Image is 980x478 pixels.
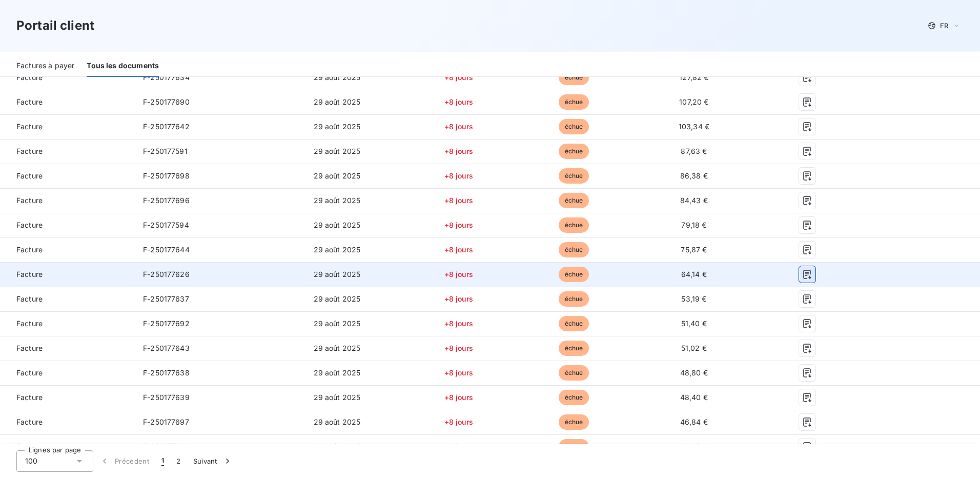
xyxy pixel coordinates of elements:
[681,147,707,155] span: 87,63 €
[8,220,127,230] span: Facture
[143,270,190,278] span: F-250177626
[559,94,589,110] span: échue
[559,365,589,381] span: échue
[8,245,127,255] span: Facture
[143,221,189,229] span: F-250177594
[314,417,361,426] span: 29 août 2025
[143,122,190,131] span: F-250177642
[143,171,190,180] span: F-250177698
[444,442,473,451] span: +8 jours
[170,450,187,472] button: 2
[444,122,473,131] span: +8 jours
[444,294,473,303] span: +8 jours
[143,147,188,155] span: F-250177591
[8,146,127,156] span: Facture
[559,144,589,159] span: échue
[143,97,190,106] span: F-250177690
[8,392,127,403] span: Facture
[25,456,37,466] span: 100
[8,343,127,353] span: Facture
[314,270,361,278] span: 29 août 2025
[444,368,473,377] span: +8 jours
[444,393,473,402] span: +8 jours
[314,319,361,328] span: 29 août 2025
[143,319,190,328] span: F-250177692
[444,344,473,352] span: +8 jours
[314,393,361,402] span: 29 août 2025
[143,73,190,82] span: F-250177634
[559,316,589,331] span: échue
[444,319,473,328] span: +8 jours
[8,318,127,329] span: Facture
[444,147,473,155] span: +8 jours
[8,72,127,83] span: Facture
[8,294,127,304] span: Facture
[314,73,361,82] span: 29 août 2025
[444,196,473,205] span: +8 jours
[314,97,361,106] span: 29 août 2025
[143,294,189,303] span: F-250177637
[93,450,155,472] button: Précédent
[940,22,948,30] span: FR
[314,368,361,377] span: 29 août 2025
[680,393,708,402] span: 48,40 €
[559,119,589,134] span: échue
[8,368,127,378] span: Facture
[559,193,589,208] span: échue
[143,368,190,377] span: F-250177638
[679,73,708,82] span: 127,82 €
[8,171,127,181] span: Facture
[559,414,589,430] span: échue
[8,97,127,107] span: Facture
[314,122,361,131] span: 29 août 2025
[444,417,473,426] span: +8 jours
[8,442,127,452] span: Facture
[143,393,190,402] span: F-250177639
[143,245,190,254] span: F-250177644
[187,450,239,472] button: Suivant
[8,417,127,427] span: Facture
[444,245,473,254] span: +8 jours
[161,456,164,466] span: 1
[143,417,189,426] span: F-250177697
[444,270,473,278] span: +8 jours
[681,344,707,352] span: 51,02 €
[314,147,361,155] span: 29 août 2025
[314,171,361,180] span: 29 août 2025
[143,196,190,205] span: F-250177696
[559,217,589,233] span: échue
[679,122,709,131] span: 103,34 €
[314,245,361,254] span: 29 août 2025
[680,196,708,205] span: 84,43 €
[16,55,74,77] div: Factures à payer
[680,171,708,180] span: 86,38 €
[681,270,707,278] span: 64,14 €
[559,70,589,85] span: échue
[143,344,190,352] span: F-250177643
[681,221,706,229] span: 79,18 €
[314,196,361,205] span: 29 août 2025
[155,450,170,472] button: 1
[680,368,708,377] span: 48,80 €
[559,439,589,454] span: échue
[8,269,127,280] span: Facture
[314,442,361,451] span: 29 août 2025
[559,267,589,282] span: échue
[8,195,127,206] span: Facture
[444,171,473,180] span: +8 jours
[314,221,361,229] span: 29 août 2025
[681,294,706,303] span: 53,19 €
[314,344,361,352] span: 29 août 2025
[559,242,589,257] span: échue
[8,122,127,132] span: Facture
[87,55,159,77] div: Tous les documents
[559,291,589,307] span: échue
[680,442,707,451] span: 38,97 €
[559,390,589,405] span: échue
[679,97,708,106] span: 107,20 €
[143,442,190,451] span: F-250177636
[444,221,473,229] span: +8 jours
[680,417,708,426] span: 46,84 €
[314,294,361,303] span: 29 août 2025
[559,341,589,356] span: échue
